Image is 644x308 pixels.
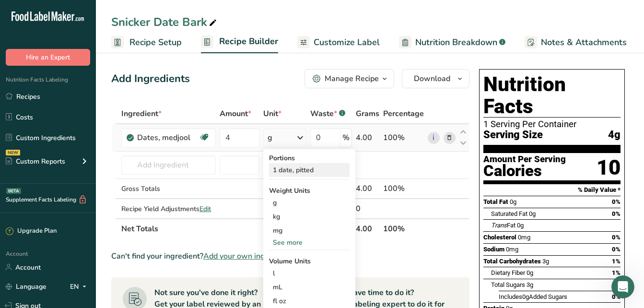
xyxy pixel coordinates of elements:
[383,108,424,119] span: Percentage
[483,73,621,118] h1: Nutrition Facts
[220,108,251,119] span: Amount
[269,224,350,237] div: mg
[491,222,507,229] i: Trans
[525,32,627,53] a: Notes & Attachments
[517,222,524,229] span: 0g
[612,246,621,253] span: 0%
[483,164,566,178] div: Calories
[597,155,621,180] div: 10
[529,210,536,217] span: 0g
[6,150,20,155] div: NEW
[70,281,90,292] div: EN
[510,198,516,205] span: 0g
[383,132,424,143] div: 100%
[381,218,426,238] th: 100%
[121,184,216,194] div: Gross Totals
[314,36,380,49] span: Customize Label
[483,258,541,265] span: Total Carbohydrates
[542,258,549,265] span: 3g
[356,132,379,143] div: 4.00
[6,278,47,295] a: Language
[483,184,621,196] section: % Daily Value *
[428,132,440,144] a: i
[483,155,566,164] div: Amount Per Serving
[483,198,508,205] span: Total Fat
[6,156,65,166] div: Custom Reports
[129,36,182,49] span: Recipe Setup
[483,119,621,129] div: 1 Serving Per Container
[483,129,543,141] span: Serving Size
[121,108,162,119] span: Ingredient
[541,36,627,49] span: Notes & Attachments
[491,210,527,217] span: Saturated Fat
[491,281,525,288] span: Total Sugars
[6,49,90,66] button: Hire an Expert
[269,237,350,248] div: See more
[111,71,190,87] div: Add Ingredients
[6,226,57,236] div: Upgrade Plan
[269,163,350,177] div: 1 date, pitted
[399,32,505,53] a: Nutrition Breakdown
[611,275,634,298] iframe: Intercom live chat
[527,281,533,288] span: 3g
[304,69,394,88] button: Manage Recipe
[119,218,354,238] th: Net Totals
[356,108,379,119] span: Grams
[111,32,182,53] a: Recipe Setup
[518,234,530,241] span: 0mg
[6,188,21,194] div: BETA
[273,268,346,278] div: l
[402,69,469,88] button: Download
[269,196,350,210] div: g
[199,204,211,213] span: Edit
[121,155,216,175] input: Add Ingredient
[268,132,272,143] div: g
[491,222,515,229] span: Fat
[506,246,518,253] span: 0mg
[522,293,529,300] span: 0g
[121,204,216,214] div: Recipe Yield Adjustments
[415,36,497,49] span: Nutrition Breakdown
[499,293,567,300] span: Includes Added Sugars
[219,35,278,48] span: Recipe Builder
[273,282,346,292] div: mL
[383,183,424,194] div: 100%
[612,258,621,265] span: 1%
[414,73,450,84] span: Download
[111,250,469,262] div: Can't find your ingredient?
[612,234,621,241] span: 0%
[483,246,504,253] span: Sodium
[269,153,350,163] div: Portions
[612,198,621,205] span: 0%
[273,296,346,306] div: fl oz
[527,269,533,276] span: 0g
[325,73,379,84] div: Manage Recipe
[483,234,516,241] span: Cholesterol
[201,31,278,54] a: Recipe Builder
[297,32,380,53] a: Customize Label
[203,250,290,262] span: Add your own ingredient
[612,210,621,217] span: 0%
[608,129,621,141] span: 4g
[269,186,350,196] div: Weight Units
[356,203,379,214] div: 0
[612,269,621,276] span: 1%
[354,218,381,238] th: 4.00
[111,13,219,31] div: Snicker Date Bark
[356,183,379,194] div: 4.00
[137,132,199,143] div: Dates, medjool
[612,293,621,300] span: 0%
[491,269,525,276] span: Dietary Fiber
[310,108,345,119] div: Waste
[263,108,281,119] span: Unit
[269,210,350,224] div: kg
[269,256,350,266] div: Volume Units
